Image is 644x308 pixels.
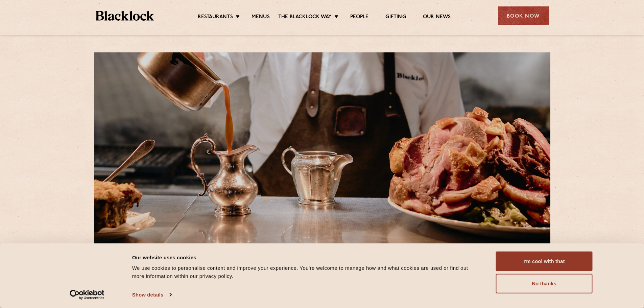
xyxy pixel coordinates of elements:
[498,6,549,25] div: Book Now
[423,14,451,21] a: Our News
[132,264,481,280] div: We use cookies to personalise content and improve your experience. You're welcome to manage how a...
[132,290,171,300] a: Show details
[96,11,154,21] img: BL_Textured_Logo-footer-cropped.svg
[496,252,593,271] button: I'm cool with that
[278,14,332,21] a: The Blacklock Way
[496,274,593,293] button: No thanks
[350,14,368,21] a: People
[132,253,481,261] div: Our website uses cookies
[252,14,270,21] a: Menus
[385,14,406,21] a: Gifting
[198,14,233,21] a: Restaurants
[57,290,117,300] a: Usercentrics Cookiebot - opens in a new window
